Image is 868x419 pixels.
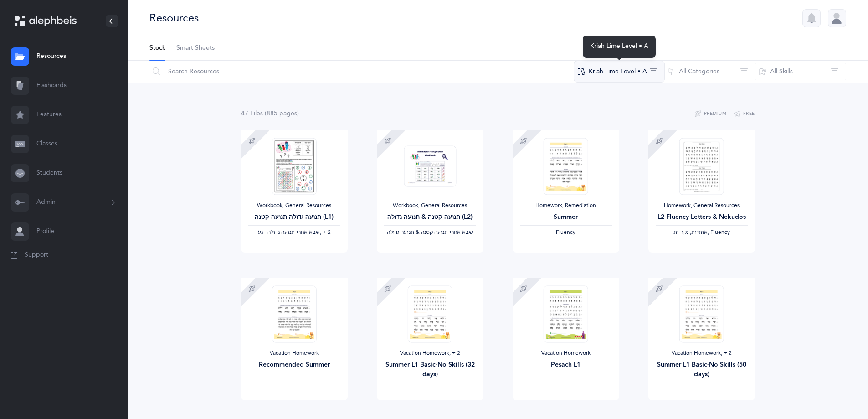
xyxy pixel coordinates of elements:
div: Pesach L1 [520,360,612,370]
span: s [294,110,297,117]
input: Search Resources [149,61,574,83]
div: Summer [520,212,612,222]
button: All Skills [755,61,846,83]
span: Smart Sheets [176,44,215,53]
button: All Categories [664,61,755,83]
span: ‫שבא אחרי תנועה גדולה - נע‬ [258,229,320,235]
div: Vacation Homework [248,350,340,357]
div: Workbook, General Resources [384,202,476,209]
div: Summer L1 Basic-No Skills (50 days) [656,360,748,379]
div: Resources [149,10,199,26]
img: Recommended_Summer_Remedial_EN_thumbnail_1717642628.png [543,138,588,195]
span: s [260,110,263,117]
img: FluencyProgram-SpeedReading-L2_thumbnail_1736302935.png [679,138,724,195]
div: Homework, Remediation [520,202,612,209]
div: Vacation Homework‪, + 2‬ [384,350,476,357]
button: Premium [694,109,726,119]
div: Kriah Lime Level • A [583,36,656,58]
div: Summer L1 Basic-No Skills (32 days) [384,360,476,379]
div: Recommended Summer [248,360,340,370]
span: Support [25,251,48,260]
img: Alephbeis__%D7%AA%D7%A0%D7%95%D7%A2%D7%94_%D7%92%D7%93%D7%95%D7%9C%D7%94-%D7%A7%D7%98%D7%A0%D7%94... [272,138,316,195]
span: 47 File [241,110,263,117]
div: Vacation Homework‪, + 2‬ [656,350,748,357]
div: Fluency [520,229,612,236]
span: ‫שבא אחרי תנועה קטנה & תנועה גדולה‬ [387,229,473,235]
img: Pesach_L1_L-A_EN_thumbnail_1743020358.png [543,285,588,342]
div: Vacation Homework [520,350,612,357]
span: ‫אותיות, נקודות‬ [673,229,708,235]
div: תנועה גדולה-תנועה קטנה (L1) [248,212,340,222]
button: Free [734,109,755,119]
div: ‪, + 2‬ [248,229,340,236]
div: תנועה קטנה & תנועה גדולה (L2) [384,212,476,222]
img: Summer_L1ERashiFluency-no_skills_32_days_thumbnail_1716333017.png [407,285,452,342]
div: , Fluency [656,229,748,236]
img: Tenuah_Gedolah.Ketana-Workbook-SB_thumbnail_1685245466.png [404,145,456,187]
div: Workbook, General Resources [248,202,340,209]
div: L2 Fluency Letters & Nekudos [656,212,748,222]
button: Kriah Lime Level • A [574,61,665,83]
div: Homework, General Resources [656,202,748,209]
span: (885 page ) [265,110,299,117]
img: Summer_L1ERashiFluency-no_skills_50_days_thumbnail_1716332416.png [679,285,724,342]
img: Recommended_Summer_HW_EN_thumbnail_1717565563.png [272,285,316,342]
